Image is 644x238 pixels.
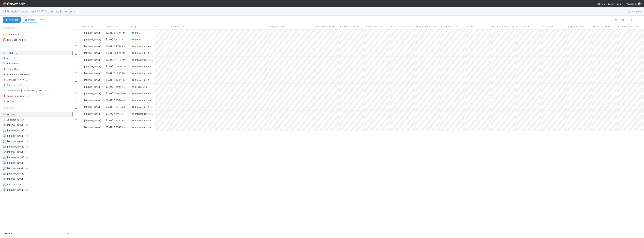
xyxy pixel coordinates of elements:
[131,85,147,88] div: Follow-Ups
[517,25,532,28] span: Attachment(s)
[84,92,101,95] span: [PERSON_NAME]
[131,79,157,81] span: Information Required
[75,45,77,48] input: Toggle Row Selected
[131,45,154,48] div: Information Required
[3,38,6,41] span: 🔥
[84,119,101,122] span: [PERSON_NAME]
[131,112,154,115] div: Information Required
[106,78,125,82] div: [DATE] 3:37:34 PM
[3,32,24,37] div: My Active Tasks
[3,51,72,55] div: Active
[84,45,101,48] span: [PERSON_NAME]
[81,85,84,88] img: avatar_030f5503-c087-43c2-95d1-dd8963b2926c.png
[627,3,637,5] span: AngelList
[7,140,24,143] span: [PERSON_NAME]
[25,172,26,176] span: 1
[628,9,641,13] a: Analytics
[81,78,101,82] div: [PERSON_NAME]
[7,183,21,186] span: Ronalie Nova
[25,161,27,165] span: 4
[3,56,12,60] span: Inbox
[81,92,101,95] div: [PERSON_NAME]
[3,38,23,42] div: To be actioned
[131,106,157,108] span: Information Required
[131,72,154,75] div: Information Required
[171,25,185,28] span: Request Title
[81,119,84,122] img: avatar_e5ec2f5b-afc7-4357-8cf1-2139873d70b1.png
[15,51,17,54] span: 15
[3,88,43,93] span: Processed in [GEOGRAPHIC_DATA]
[106,119,125,122] div: [DATE] 4:52:22 PM
[3,188,6,191] img: avatar_8d06466b-a936-4205-8f52-b0cc03e2a179.png
[75,120,77,122] input: Toggle Row Selected
[106,125,125,129] div: [DATE] 9:53:47 AM
[3,123,6,127] img: avatar_fee1282a-8af6-4c79-b7c7-bf2cfad99775.png
[3,67,18,71] span: Follow-Ups
[84,79,101,81] span: [PERSON_NAME]
[75,93,77,95] input: Toggle Row Selected
[7,135,24,137] span: [PERSON_NAME]
[25,155,28,160] span: 38
[3,140,6,143] img: avatar_e5ec2f5b-afc7-4357-8cf1-2139873d70b1.png
[3,183,6,186] img: avatar_0d9988fd-9a15-4cc7-ad96-88feab9e0fa9.png
[3,78,24,82] span: Manager Review
[3,150,6,154] img: avatar_d7f67417-030a-43ce-a3ce-a315a3ccfd08.png
[106,51,125,55] div: [DATE] 1:50:24 PM
[542,25,553,28] span: Requestor
[3,62,19,66] span: In Progress
[81,45,101,48] div: [PERSON_NAME]
[3,161,6,165] img: avatar_574f8970-b283-40ff-a3d7-26909d9947cc.png
[24,38,26,42] span: 15
[568,25,585,28] span: Requestor Name
[131,72,157,75] span: Information Required
[3,167,6,170] img: avatar_c0d2ec3f-77e2-40ea-8107-ee7bdb5edede.png
[81,65,101,68] div: [PERSON_NAME]
[7,178,24,180] span: [PERSON_NAME]
[81,126,84,129] img: avatar_e5ec2f5b-afc7-4357-8cf1-2139873d70b1.png
[39,18,47,21] small: 15 tasks
[75,39,77,41] input: Toggle Row Selected
[81,99,84,102] img: avatar_e5ec2f5b-afc7-4357-8cf1-2139873d70b1.png
[131,99,154,102] div: Information Required
[75,79,77,82] input: Toggle Row Selected
[81,79,84,81] img: avatar_e5ec2f5b-afc7-4357-8cf1-2139873d70b1.png
[75,126,77,129] input: Toggle Row Selected
[21,118,25,122] span: 280
[131,92,157,95] span: Information Required
[81,32,84,34] img: avatar_fee1282a-8af6-4c79-b7c7-bf2cfad99775.png
[84,99,101,102] span: [PERSON_NAME]
[3,118,72,122] div: Unassigned
[106,38,125,41] div: [DATE] 5:50:52 PM
[75,113,77,115] input: Toggle Row Selected
[3,232,12,235] span: Collapse
[106,92,126,95] div: [DATE] 12:51:19 PM
[3,156,6,159] img: avatar_8c44b08f-3bc4-4c10-8fb8-2c0d4b5a4cd3.png
[22,17,37,23] button: Import
[131,58,154,62] div: Information Required
[84,52,101,54] span: [PERSON_NAME]
[608,3,621,5] span: My Tasks
[81,65,84,68] img: avatar_030f5503-c087-43c2-95d1-dd8963b2926c.png
[84,72,101,75] span: [PERSON_NAME]
[7,161,24,164] span: [PERSON_NAME]
[20,67,21,71] span: 1
[3,105,17,111] span: Assigned To
[7,151,24,153] span: [PERSON_NAME]
[25,188,28,192] span: 36
[81,58,84,61] img: avatar_8d06466b-a936-4205-8f52-b0cc03e2a179.png
[7,10,77,13] span: Financial Accounting > FAST Accounting Requests
[81,51,101,55] div: [PERSON_NAME]
[441,25,459,28] span: Comptroller Link
[81,31,101,35] div: [PERSON_NAME]
[81,112,101,115] div: [PERSON_NAME]
[3,72,29,77] span: Information Required
[315,25,335,28] span: Additional Context
[81,52,84,54] img: avatar_8d06466b-a936-4205-8f52-b0cc03e2a179.png
[3,25,17,31] span: Saved Views
[75,59,77,61] input: Toggle Row Selected
[106,58,125,61] div: [DATE] 7:16:40 AM
[75,72,77,75] input: Toggle Row Selected
[131,25,137,28] span: Stage
[84,38,101,41] span: [PERSON_NAME]
[84,32,101,34] span: [PERSON_NAME]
